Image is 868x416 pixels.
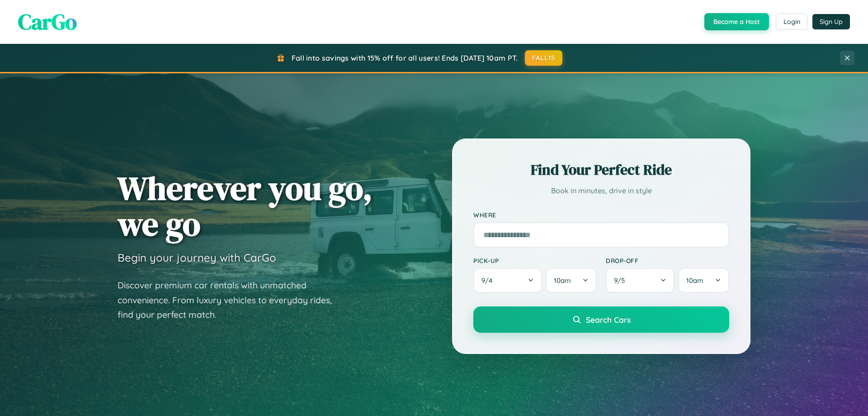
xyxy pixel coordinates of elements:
[481,276,497,285] span: 9 / 4
[473,160,729,180] h2: Find Your Perfect Ride
[473,211,729,219] label: Where
[586,315,631,325] span: Search Cars
[292,53,518,62] span: Fall into savings with 15% off for all users! Ends [DATE] 10am PT.
[473,268,542,293] button: 9/4
[546,268,597,293] button: 10am
[118,170,373,242] h1: Wherever you go, we go
[118,278,344,322] p: Discover premium car rentals with unmatched convenience. From luxury vehicles to everyday rides, ...
[776,14,808,30] button: Login
[678,268,729,293] button: 10am
[606,257,729,264] label: Drop-off
[554,276,571,285] span: 10am
[473,257,597,264] label: Pick-up
[812,14,850,29] button: Sign Up
[473,184,729,197] p: Book in minutes, drive in style
[525,50,563,66] button: FALL15
[686,276,703,285] span: 10am
[118,251,276,264] h3: Begin your journey with CarGo
[704,13,769,30] button: Become a Host
[18,7,77,37] span: CarGo
[606,268,675,293] button: 9/5
[473,306,729,333] button: Search Cars
[614,276,629,285] span: 9 / 5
